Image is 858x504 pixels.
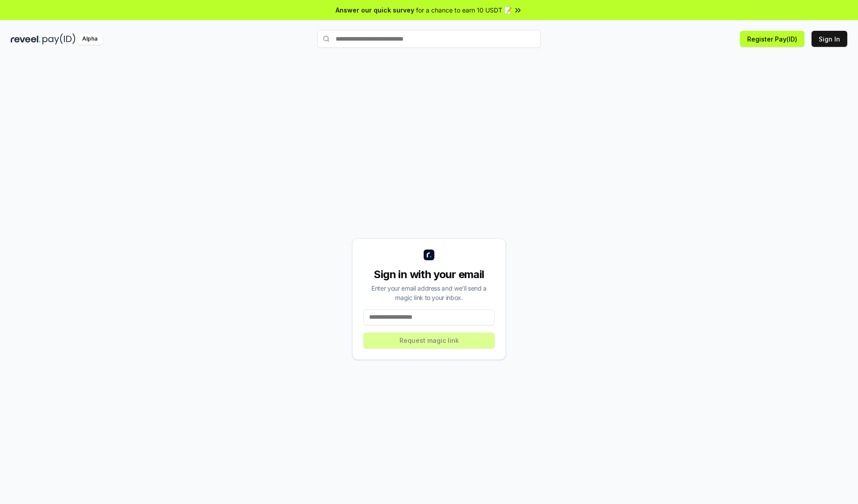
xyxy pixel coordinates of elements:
button: Register Pay(ID) [740,31,804,47]
div: Sign in with your email [363,267,495,282]
span: for a chance to earn 10 USDT 📝 [416,5,512,15]
span: Answer our quick survey [336,5,414,15]
img: reveel_dark [11,33,41,45]
button: Sign In [812,31,847,47]
div: Alpha [77,33,102,45]
img: logo_small [424,250,434,260]
div: Enter your email address and we’ll send a magic link to your inbox. [363,283,495,302]
img: pay_id [42,33,76,45]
